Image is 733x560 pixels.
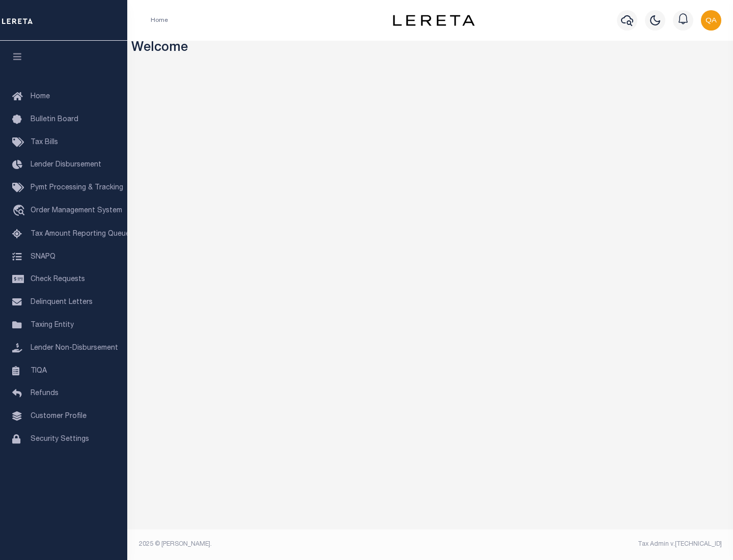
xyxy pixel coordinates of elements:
h3: Welcome [131,41,729,57]
span: Refunds [31,390,59,397]
span: Check Requests [31,276,85,283]
span: Customer Profile [31,413,87,420]
div: Tax Admin v.[TECHNICAL_ID] [438,540,722,549]
span: Taxing Entity [31,322,74,329]
span: Bulletin Board [31,116,78,123]
span: Pymt Processing & Tracking [31,184,123,191]
span: Lender Non-Disbursement [31,345,118,352]
span: TIQA [31,367,47,374]
span: Order Management System [31,207,122,214]
span: Tax Amount Reporting Queue [31,231,130,238]
img: svg+xml;base64,PHN2ZyB4bWxucz0iaHR0cDovL3d3dy53My5vcmcvMjAwMC9zdmciIHBvaW50ZXItZXZlbnRzPSJub25lIi... [701,10,721,31]
span: SNAPQ [31,253,55,260]
li: Home [151,16,168,25]
span: Delinquent Letters [31,299,93,306]
span: Tax Bills [31,139,58,146]
span: Home [31,93,50,100]
div: 2025 © [PERSON_NAME]. [131,540,431,549]
span: Security Settings [31,436,89,443]
img: logo-dark.svg [393,15,474,26]
span: Lender Disbursement [31,161,101,169]
i: travel_explore [12,205,29,218]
